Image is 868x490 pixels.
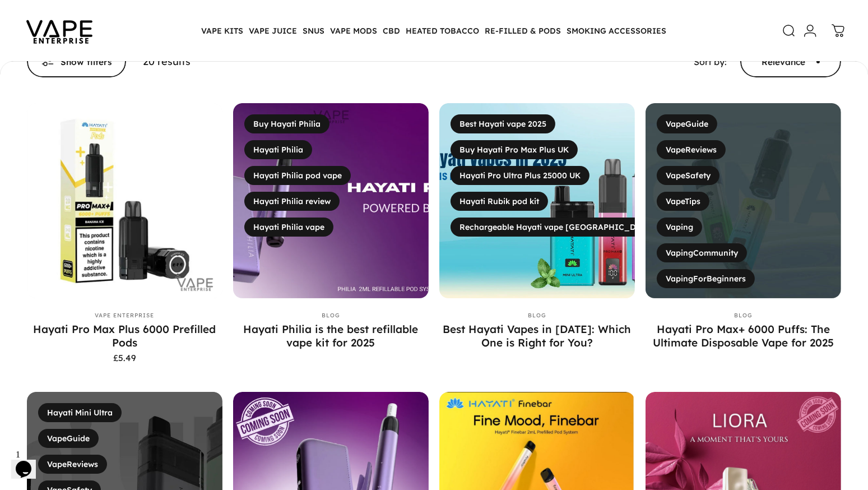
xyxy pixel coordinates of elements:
a: VapeReviews [657,140,726,159]
a: Rechargeable Hayati vape [GEOGRAPHIC_DATA] [451,218,663,237]
a: Vaping [657,218,702,237]
summary: CBD [380,19,403,43]
a: Best Hayati vape 2025 [451,114,555,133]
a: Hayati Philia review [244,192,340,211]
summary: RE-FILLED & PODS [482,19,564,43]
summary: VAPE MODS [328,19,380,43]
a: VapingForBeginners [657,269,755,288]
a: VapeReviews [38,455,107,474]
summary: VAPE JUICE [247,19,300,43]
a: VapeGuide [657,114,717,133]
summary: VAPE KITS [199,19,247,43]
a: 0 items [826,19,851,43]
a: Buy Hayati Philia [244,114,329,133]
img: Hayati Pro Max Plus 6000 Prefilled Pods [27,103,222,299]
p: 20 results [143,54,191,70]
a: Vape Enterprise [95,312,154,319]
img: Hayati Philia is the best refillable vape kit for 2025 [233,103,429,299]
a: Best Hayati Vapes in [DATE]: Which One is Right for You? [443,322,632,349]
a: Hayati Philia is the best refillable vape kit for 2025 [243,322,418,349]
a: Hayati Philia vape [244,218,333,237]
a: Hayati Mini Ultra [38,403,122,422]
a: VapingCommunity [657,243,747,262]
nav: Primary [199,19,670,43]
summary: SMOKING ACCESSORIES [564,19,670,43]
a: Hayati Pro Max+ 6000 Puffs: The Ultimate Disposable Vape for 2025 [653,322,834,349]
a: VapeTips [657,192,709,211]
a: VapeSafety [657,166,720,185]
summary: HEATED TOBACCO [403,19,482,43]
summary: SNUS [300,19,328,43]
img: Best Hayati Vapes in 2025: Which One is Right for You? [439,103,635,299]
a: Hayati Rubik pod kit [451,192,548,211]
img: Hayati Pro Max+ 6000 Puffs: The Ultimate Disposable Vape for 2025 [646,103,841,299]
a: Hayati Philia [244,140,312,159]
a: Blog [322,312,340,319]
a: Hayati Philia pod vape [244,166,351,185]
span: £5.49 [113,354,136,362]
img: Vape Enterprise [9,4,110,57]
a: Hayati Pro Max Plus 6000 Prefilled Pods [33,322,216,349]
a: Blog [734,312,753,319]
span: Sort by: [694,56,727,67]
iframe: chat widget [11,445,47,479]
button: Show filters [27,46,126,77]
a: Blog [528,312,546,319]
a: VapeGuide [38,429,99,448]
a: Hayati Pro Ultra Plus 25000 UK [451,166,590,185]
a: Buy Hayati Pro Max Plus UK [451,140,578,159]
